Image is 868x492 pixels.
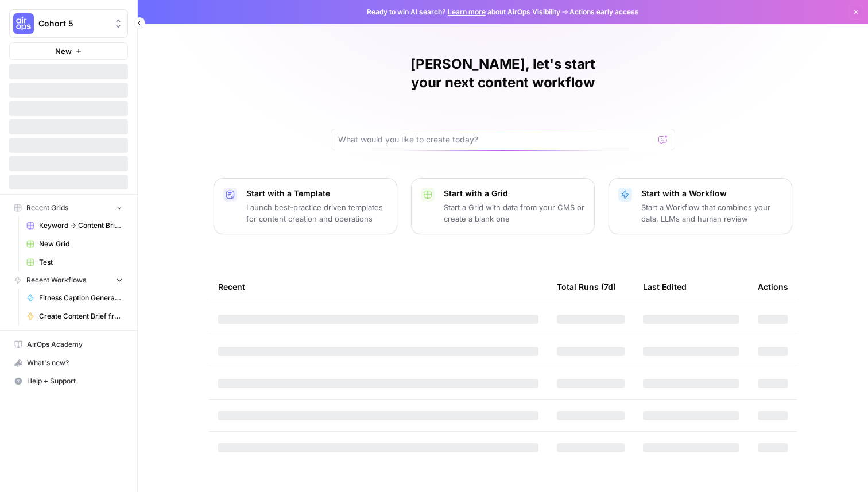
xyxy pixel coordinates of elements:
[643,271,687,303] div: Last Edited
[218,271,538,303] div: Recent
[641,202,782,224] p: Start a Workflow that combines your data, LLMs and human review
[246,202,387,224] p: Launch best-practice driven templates for content creation and operations
[27,376,123,386] span: Help + Support
[214,178,397,234] button: Start with a TemplateLaunch best-practice driven templates for content creation and operations
[39,220,123,231] span: Keyword -> Content Brief -> Article
[27,339,123,350] span: AirOps Academy
[39,257,123,268] span: Test
[609,178,792,234] button: Start with a WorkflowStart a Workflow that combines your data, LLMs and human review
[9,372,128,390] button: Help + Support
[9,42,128,60] button: New
[331,55,675,92] h1: [PERSON_NAME], let's start your next content workflow
[411,178,595,234] button: Start with a GridStart a Grid with data from your CMS or create a blank one
[10,354,127,371] div: What's new?
[21,216,128,235] a: Keyword -> Content Brief -> Article
[21,289,128,307] a: Fitness Caption Generator
[444,202,585,224] p: Start a Grid with data from your CMS or create a blank one
[38,18,108,29] span: Cohort 5
[26,203,68,213] span: Recent Grids
[9,354,128,372] button: What's new?
[26,275,86,285] span: Recent Workflows
[9,272,128,289] button: Recent Workflows
[21,235,128,253] a: New Grid
[9,335,128,354] a: AirOps Academy
[641,188,782,199] p: Start with a Workflow
[557,271,616,303] div: Total Runs (7d)
[21,307,128,326] a: Create Content Brief from Keyword
[758,271,788,303] div: Actions
[246,188,387,199] p: Start with a Template
[9,199,128,216] button: Recent Grids
[21,253,128,272] a: Test
[39,239,123,249] span: New Grid
[367,7,560,17] span: Ready to win AI search? about AirOps Visibility
[569,7,639,17] span: Actions early access
[338,134,654,145] input: What would you like to create today?
[55,45,72,57] span: New
[9,9,128,38] button: Workspace: Cohort 5
[39,293,123,303] span: Fitness Caption Generator
[444,188,585,199] p: Start with a Grid
[448,7,486,16] a: Learn more
[13,13,34,34] img: Cohort 5 Logo
[39,311,123,321] span: Create Content Brief from Keyword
